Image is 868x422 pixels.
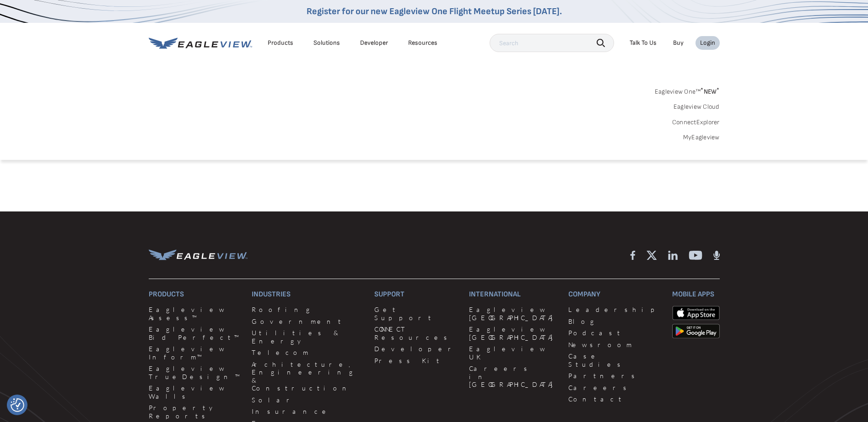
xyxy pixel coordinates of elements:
[252,306,363,314] a: Roofing
[469,364,557,389] a: Careers in [GEOGRAPHIC_DATA]
[701,88,719,95] span: NEW
[252,348,363,357] a: Telecom
[683,133,720,142] a: MyEagleview
[149,364,241,380] a: Eagleview TrueDesign™
[490,34,614,52] input: Search
[673,39,684,47] a: Buy
[630,39,657,47] div: Talk To Us
[11,398,24,412] button: Consent Preferences
[568,372,661,380] a: Partners
[469,306,557,322] a: Eagleview [GEOGRAPHIC_DATA]
[252,290,363,299] h3: Industries
[374,345,458,353] a: Developer
[374,290,458,299] h3: Support
[149,345,241,361] a: Eagleview Inform™
[469,345,557,361] a: Eagleview UK
[268,39,293,47] div: Products
[672,290,720,299] h3: Mobile Apps
[374,325,458,341] a: CONNECT Resources
[672,118,720,127] a: ConnectExplorer
[672,306,720,320] img: apple-app-store.png
[469,290,557,299] h3: International
[313,39,340,47] div: Solutions
[252,329,363,345] a: Utilities & Energy
[568,317,661,326] a: Blog
[568,329,661,337] a: Podcast
[374,357,458,365] a: Press Kit
[655,85,720,95] a: Eagleview One™*NEW*
[11,398,24,412] img: Revisit consent button
[674,103,720,111] a: Eagleview Cloud
[149,325,241,341] a: Eagleview Bid Perfect™
[252,396,363,404] a: Solar
[252,407,363,416] a: Insurance
[252,360,363,392] a: Architecture, Engineering & Construction
[568,352,661,368] a: Case Studies
[700,39,715,47] div: Login
[568,384,661,392] a: Careers
[568,306,661,314] a: Leadership
[568,290,661,299] h3: Company
[149,290,241,299] h3: Products
[568,341,661,349] a: Newsroom
[149,306,241,322] a: Eagleview Assess™
[149,384,241,400] a: Eagleview Walls
[252,317,363,326] a: Government
[568,395,661,403] a: Contact
[360,39,388,47] a: Developer
[408,39,437,47] div: Resources
[307,6,562,17] a: Register for our new Eagleview One Flight Meetup Series [DATE].
[469,325,557,341] a: Eagleview [GEOGRAPHIC_DATA]
[374,306,458,322] a: Get Support
[149,404,241,420] a: Property Reports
